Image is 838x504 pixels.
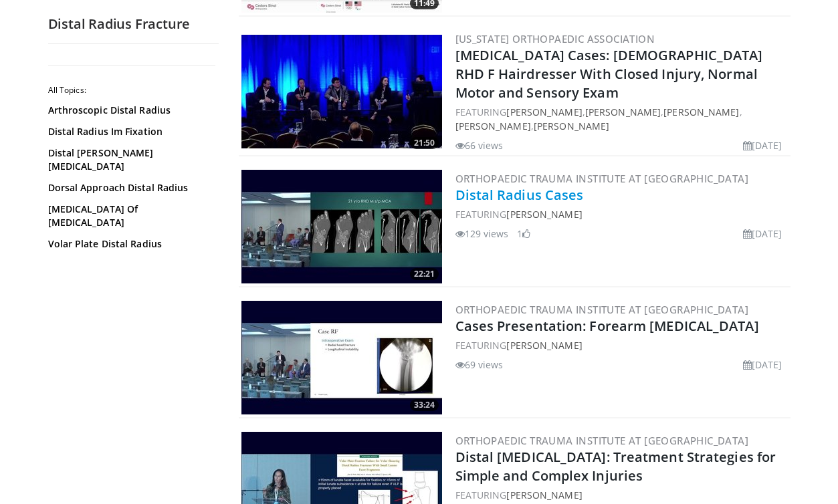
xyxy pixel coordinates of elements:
a: 33:24 [241,301,442,414]
a: [PERSON_NAME] [455,120,531,132]
a: [PERSON_NAME] [506,339,582,352]
a: Cases Presentation: Forearm [MEDICAL_DATA] [455,317,759,335]
a: Arthroscopic Distal Radius [48,104,212,117]
div: FEATURING [455,338,788,352]
a: Volar Plate Distal Radius [48,237,212,251]
li: [DATE] [743,358,782,372]
a: [PERSON_NAME] [585,106,661,118]
a: [PERSON_NAME] [663,106,739,118]
a: Orthopaedic Trauma Institute at [GEOGRAPHIC_DATA] [455,434,749,447]
a: [PERSON_NAME] [506,106,582,118]
img: 90bd556c-3fb9-45ed-9550-596bce362f8e.300x170_q85_crop-smart_upscale.jpg [241,301,442,414]
div: FEATURING , , , , [455,105,788,133]
li: [DATE] [743,138,782,152]
a: Distal [PERSON_NAME][MEDICAL_DATA] [48,146,212,173]
span: 33:24 [410,399,439,411]
a: Dorsal Approach Distal Radius [48,181,212,195]
span: 21:50 [410,137,439,149]
a: Orthopaedic Trauma Institute at [GEOGRAPHIC_DATA] [455,303,749,316]
a: [MEDICAL_DATA] Cases: [DEMOGRAPHIC_DATA] RHD F Hairdresser With Closed Injury, Normal Motor and S... [455,46,763,102]
li: 66 views [455,138,504,152]
img: c3c83f91-e7de-47ce-b530-cdda8b29dc70.300x170_q85_crop-smart_upscale.jpg [241,35,442,148]
a: Distal Radius Cases [455,186,584,204]
a: [US_STATE] Orthopaedic Association [455,32,655,45]
a: [PERSON_NAME] [506,489,582,501]
a: 21:50 [241,35,442,148]
h2: Distal Radius Fracture [48,15,219,33]
img: eca13b7a-a81d-4c61-82cb-8e97c5e3f613.300x170_q85_crop-smart_upscale.jpg [241,170,442,283]
a: Distal Radius Im Fixation [48,125,212,138]
div: FEATURING [455,207,788,221]
li: [DATE] [743,227,782,241]
li: 69 views [455,358,504,372]
a: [PERSON_NAME] [534,120,609,132]
a: [PERSON_NAME] [506,208,582,221]
li: 129 views [455,227,509,241]
div: FEATURING [455,488,788,502]
a: [MEDICAL_DATA] Of [MEDICAL_DATA] [48,203,212,229]
a: Distal [MEDICAL_DATA]: Treatment Strategies for Simple and Complex Injuries [455,448,776,485]
h2: All Topics: [48,85,215,96]
li: 1 [517,227,530,241]
a: Orthopaedic Trauma Institute at [GEOGRAPHIC_DATA] [455,172,749,185]
a: 22:21 [241,170,442,283]
span: 22:21 [410,268,439,280]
